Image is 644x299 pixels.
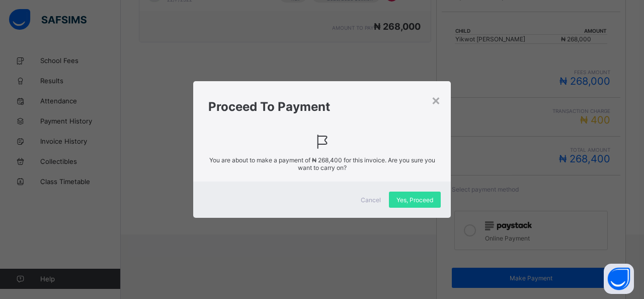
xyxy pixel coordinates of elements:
[361,196,381,204] span: Cancel
[208,156,436,171] span: You are about to make a payment of for this invoice. Are you sure you want to carry on?
[312,156,342,164] span: ₦ 268,400
[208,99,436,114] h1: Proceed To Payment
[396,196,433,204] span: Yes, Proceed
[604,264,634,294] button: Open asap
[431,91,441,108] div: ×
